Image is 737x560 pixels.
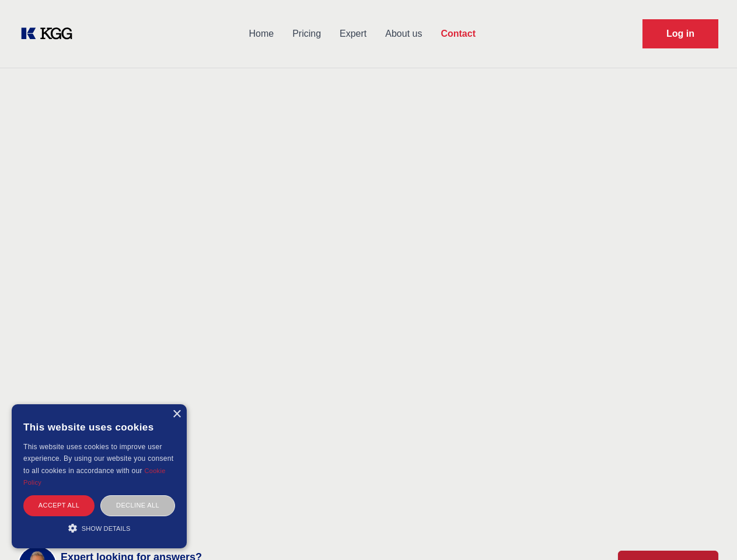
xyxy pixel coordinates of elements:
[642,19,718,48] a: Request Demo
[239,19,283,49] a: Home
[310,503,658,533] button: Let's talk
[431,19,485,49] a: Contact
[23,443,173,475] span: This website uses cookies to improve user experience. By using our website you consent to all coo...
[23,522,175,534] div: Show details
[47,249,275,269] h2: Contact Information
[343,473,624,487] p: By selecting this, you agree to the and .
[310,392,658,404] label: Message
[19,24,82,43] a: KOL Knowledge Platform: Talk to Key External Experts (KEE)
[494,206,658,218] label: Last Name*
[47,276,275,290] p: We would love to hear from you.
[23,495,95,516] div: Accept all
[100,495,175,516] div: Decline all
[310,259,658,271] label: Email*
[14,123,723,146] h2: Contact
[82,525,131,532] span: Show details
[343,313,396,324] div: I am an expert
[23,467,166,486] a: Cookie Policy
[68,372,226,386] a: [EMAIL_ADDRESS][DOMAIN_NAME]
[14,155,723,169] p: Any questions or remarks? Just write us a message and we will get back to you as soon as possible!
[330,19,376,49] a: Expert
[172,410,181,419] div: Close
[310,206,475,218] label: First Name*
[485,474,544,484] a: Privacy Policy
[679,504,737,560] iframe: Chat Widget
[47,323,275,337] p: [GEOGRAPHIC_DATA], [GEOGRAPHIC_DATA]
[564,474,621,484] a: Cookie Policy
[376,19,431,49] a: About us
[47,393,163,407] a: @knowledgegategroup
[494,339,658,351] label: Organization*
[47,309,275,323] p: [PERSON_NAME][STREET_ADDRESS],
[68,351,152,365] a: [PHONE_NUMBER]
[310,339,475,351] label: Phone Number*
[283,19,330,49] a: Pricing
[23,413,175,441] div: This website uses cookies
